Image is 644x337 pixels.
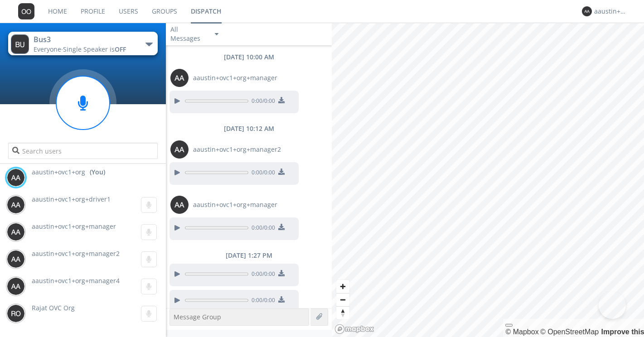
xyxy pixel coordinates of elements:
[166,251,332,260] div: [DATE] 1:27 PM
[248,296,275,306] span: 0:00 / 0:00
[215,33,218,35] img: caret-down-sm.svg
[63,45,126,53] span: Single Speaker is
[248,270,275,280] span: 0:00 / 0:00
[7,304,25,323] img: 373638.png
[334,324,374,334] a: Mapbox logo
[594,7,628,16] div: aaustin+ovc1+org
[170,196,189,214] img: 373638.png
[7,223,25,241] img: 373638.png
[18,3,34,19] img: 373638.png
[540,328,599,336] a: OpenStreetMap
[278,168,285,175] img: download media button
[278,97,285,103] img: download media button
[166,124,332,133] div: [DATE] 10:12 AM
[166,53,332,62] div: [DATE] 10:00 AM
[193,145,281,154] span: aaustin+ovc1+org+manager2
[8,143,157,159] input: Search users
[582,6,592,16] img: 373638.png
[32,249,120,258] span: aaustin+ovc1+org+manager2
[32,195,111,203] span: aaustin+ovc1+org+driver1
[7,196,25,214] img: 373638.png
[32,222,116,231] span: aaustin+ovc1+org+manager
[278,270,285,276] img: download media button
[170,69,189,87] img: 373638.png
[170,140,189,159] img: 373638.png
[336,280,349,293] button: Zoom in
[115,45,126,53] span: OFF
[34,45,136,54] div: Everyone ·
[248,224,275,234] span: 0:00 / 0:00
[193,200,277,209] span: aaustin+ovc1+org+manager
[7,250,25,268] img: 373638.png
[336,306,349,319] button: Reset bearing to north
[32,276,120,285] span: aaustin+ovc1+org+manager4
[278,296,285,303] img: download media button
[248,97,275,107] span: 0:00 / 0:00
[11,34,29,54] img: 373638.png
[193,73,277,82] span: aaustin+ovc1+org+manager
[248,168,275,178] span: 0:00 / 0:00
[32,303,75,312] span: Rajat OVC Org
[505,324,513,327] button: Toggle attribution
[7,277,25,295] img: 373638.png
[170,25,207,43] div: All Messages
[34,34,136,45] div: Bus3
[505,328,538,336] a: Mapbox
[278,224,285,230] img: download media button
[7,168,25,187] img: 373638.png
[8,32,157,55] button: Bus3Everyone·Single Speaker isOFF
[599,292,626,319] iframe: Toggle Customer Support
[32,168,85,177] span: aaustin+ovc1+org
[336,293,349,306] button: Zoom out
[90,168,105,177] div: (You)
